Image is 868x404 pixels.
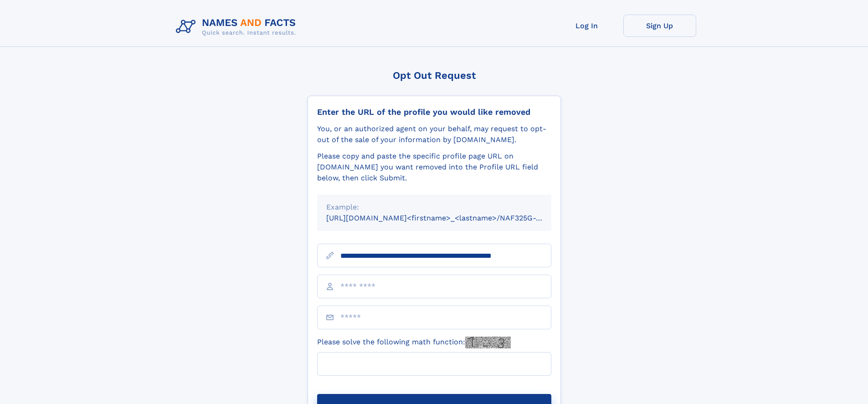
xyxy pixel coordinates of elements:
div: You, or an authorized agent on your behalf, may request to opt-out of the sale of your informatio... [317,123,551,145]
img: Logo Names and Facts [172,15,303,39]
label: Please solve the following math function: [317,337,511,348]
a: Sign Up [623,15,696,37]
div: Example: [326,202,542,213]
div: Opt Out Request [308,70,561,81]
div: Enter the URL of the profile you would like removed [317,107,551,117]
div: Please copy and paste the specific profile page URL on [DOMAIN_NAME] you want removed into the Pr... [317,151,551,184]
a: Log In [550,15,623,37]
small: [URL][DOMAIN_NAME]<firstname>_<lastname>/NAF325G-xxxxxxxx [326,214,569,222]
